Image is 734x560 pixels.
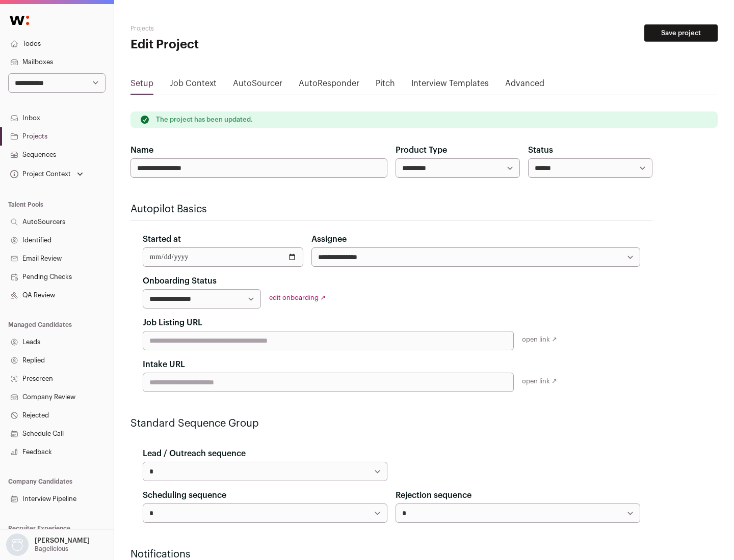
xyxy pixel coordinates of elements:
label: Rejection sequence [396,489,471,501]
button: Save project [644,24,718,42]
h1: Edit Project [130,37,326,53]
label: Assignee [311,233,347,245]
img: Wellfound [4,10,35,31]
button: Open dropdown [8,167,85,181]
label: Intake URL [143,358,185,371]
a: Interview Templates [411,77,489,94]
h2: Autopilot Basics [130,202,652,216]
h2: Projects [130,24,326,33]
button: Open dropdown [4,534,92,556]
a: Setup [130,77,153,94]
label: Started at [143,233,181,245]
a: AutoSourcer [233,77,282,94]
a: Advanced [505,77,544,94]
p: [PERSON_NAME] [35,537,90,545]
label: Name [130,144,153,156]
a: edit onboarding ↗ [269,294,326,301]
div: Project Context [8,170,71,178]
label: Lead / Outreach sequence [143,447,246,460]
label: Scheduling sequence [143,489,226,501]
label: Product Type [396,144,447,156]
a: AutoResponder [299,77,359,94]
img: nopic.png [6,534,29,556]
label: Onboarding Status [143,275,217,287]
a: Pitch [376,77,395,94]
p: The project has been updated. [156,116,253,124]
a: Job Context [170,77,217,94]
label: Job Listing URL [143,317,202,329]
label: Status [528,144,553,156]
h2: Standard Sequence Group [130,416,652,431]
p: Bagelicious [35,545,68,553]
